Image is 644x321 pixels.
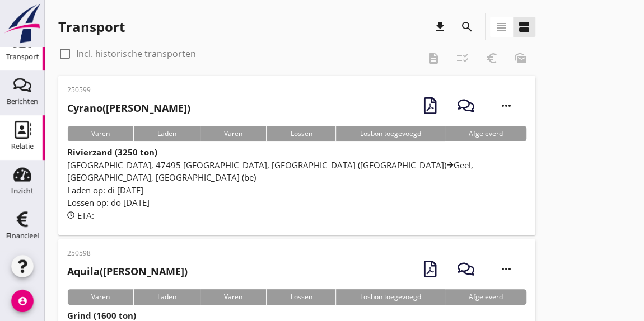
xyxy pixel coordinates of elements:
[460,20,474,34] i: search
[11,143,34,150] div: Relatie
[335,126,444,141] div: Losbon toegevoegd
[433,20,447,34] i: download
[67,159,473,183] span: [GEOGRAPHIC_DATA], 47495 [GEOGRAPHIC_DATA], [GEOGRAPHIC_DATA] ([GEOGRAPHIC_DATA]) Geel, [GEOGRAPH...
[67,101,102,115] strong: Cyrano
[133,289,200,305] div: Laden
[445,126,526,141] div: Afgeleverd
[7,98,39,105] div: Berichten
[133,126,200,141] div: Laden
[67,265,100,278] strong: Aquila
[335,289,444,305] div: Losbon toegevoegd
[11,290,34,312] i: account_circle
[67,147,157,158] strong: Rivierzand (3250 ton)
[67,264,188,279] h2: ([PERSON_NAME])
[76,48,196,59] label: Incl. historische transporten
[58,76,535,235] a: 250599Cyrano([PERSON_NAME])VarenLadenVarenLossenLosbon toegevoegdAfgeleverdRivierzand (3250 ton)[...
[67,126,133,141] div: Varen
[200,126,266,141] div: Varen
[11,187,34,195] div: Inzicht
[67,289,133,305] div: Varen
[77,210,94,221] span: ETA:
[67,85,190,95] p: 250599
[494,20,508,34] i: view_headline
[6,53,39,60] div: Transport
[67,185,143,196] span: Laden op: di [DATE]
[445,289,526,305] div: Afgeleverd
[266,126,335,141] div: Lossen
[517,20,531,34] i: view_agenda
[67,310,136,321] strong: Grind (1600 ton)
[200,289,266,305] div: Varen
[67,101,190,116] h2: ([PERSON_NAME])
[491,90,522,121] i: more_horiz
[67,248,188,258] p: 250598
[266,289,335,305] div: Lossen
[67,197,150,208] span: Lossen op: do [DATE]
[6,232,39,239] div: Financieel
[491,253,522,285] i: more_horiz
[58,18,125,36] div: Transport
[2,3,43,44] img: logo-small.a267ee39.svg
